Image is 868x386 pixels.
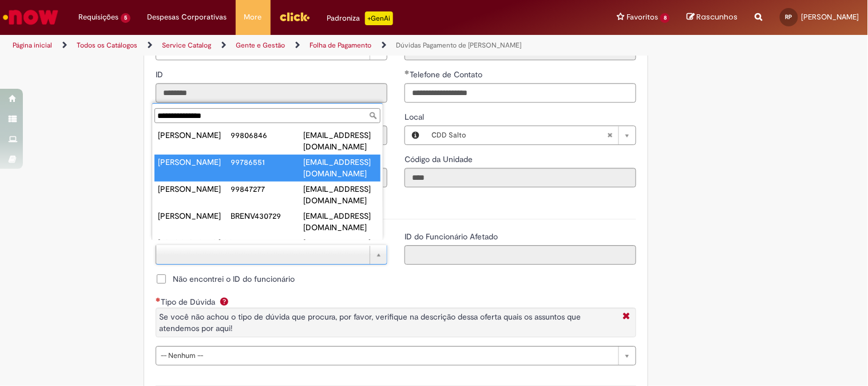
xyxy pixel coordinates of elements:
div: 99847277 [231,183,304,195]
div: [EMAIL_ADDRESS][DOMAIN_NAME] [304,156,376,179]
div: [EMAIL_ADDRESS][DOMAIN_NAME] [304,183,376,206]
div: 99806846 [231,129,304,141]
div: [EMAIL_ADDRESS][DOMAIN_NAME] [304,129,376,152]
div: BRENV430729 [231,210,304,222]
div: 99786551 [231,156,304,168]
div: [EMAIL_ADDRESS][DOMAIN_NAME] [304,210,376,233]
div: [PERSON_NAME] [158,183,231,195]
div: [EMAIL_ADDRESS][DOMAIN_NAME] [304,237,376,260]
div: BRNTT801623 [231,237,304,249]
div: [PERSON_NAME] [158,156,231,168]
ul: Funcionário Afetado [152,125,383,240]
div: [PERSON_NAME] [158,237,231,249]
div: [PERSON_NAME] [158,129,231,141]
div: [PERSON_NAME] [158,210,231,222]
